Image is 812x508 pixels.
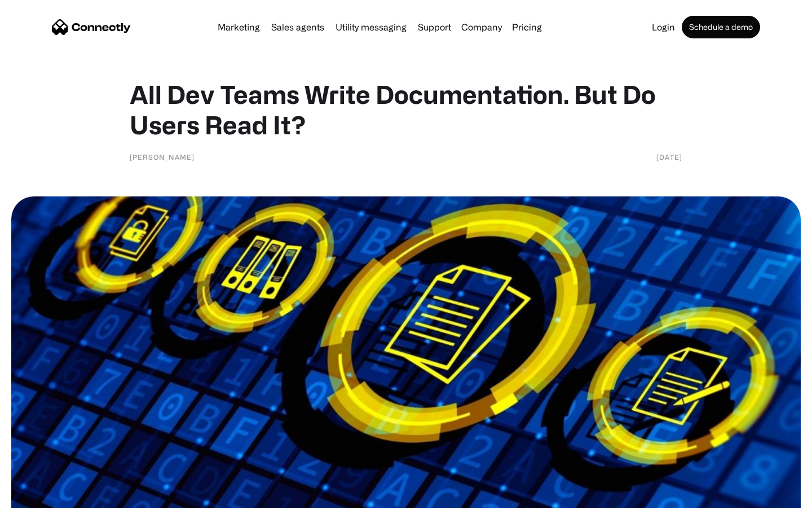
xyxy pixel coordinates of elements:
[23,488,68,504] ul: Language list
[413,23,456,32] a: Support
[461,19,502,35] div: Company
[130,151,195,163] div: [PERSON_NAME]
[682,16,760,38] a: Schedule a demo
[11,488,68,504] aside: Language selected: English
[331,23,411,32] a: Utility messaging
[267,23,329,32] a: Sales agents
[656,151,682,163] div: [DATE]
[130,79,682,140] h1: All Dev Teams Write Documentation. But Do Users Read It?
[647,23,679,32] a: Login
[507,23,546,32] a: Pricing
[213,23,264,32] a: Marketing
